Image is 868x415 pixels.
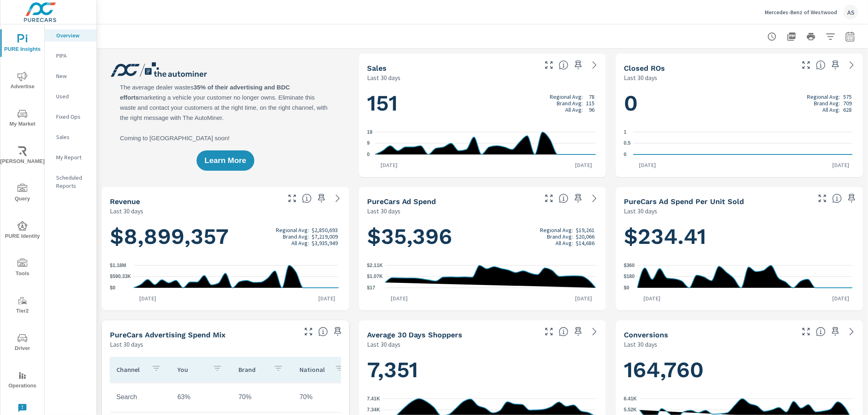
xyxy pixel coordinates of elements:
[110,197,140,206] h5: Revenue
[56,113,90,121] p: Fixed Ops
[547,233,573,240] p: Brand Avg:
[110,330,225,339] h5: PureCars Advertising Spend Mix
[3,72,42,91] span: Advertise
[638,294,666,302] p: [DATE]
[367,274,383,280] text: $1.07K
[557,100,583,106] p: Brand Avg:
[588,59,601,72] a: See more details in report
[45,111,96,123] div: Fixed Ops
[302,325,315,338] button: Make Fullscreen
[576,227,595,233] p: $19,261
[624,285,630,291] text: $0
[205,157,246,164] span: Learn More
[559,60,568,70] span: Number of vehicles sold by the dealership over the selected date range. [Source: This data is sou...
[588,192,601,205] a: See more details in report
[3,146,42,166] span: [PERSON_NAME]
[800,325,813,338] button: Make Fullscreen
[586,100,595,106] p: 115
[291,240,309,246] p: All Avg:
[624,64,665,72] h5: Closed ROs
[110,339,143,349] p: Last 30 days
[588,325,601,338] a: See more details in report
[367,396,380,402] text: 7.41K
[367,339,400,349] p: Last 30 days
[367,89,598,117] h1: 151
[559,193,568,203] span: Total cost of media for all PureCars channels for the selected dealership group over the selected...
[816,60,826,70] span: Number of Repair Orders Closed by the selected dealership group over the selected time range. [So...
[540,227,573,233] p: Regional Avg:
[576,240,595,246] p: $14,686
[843,93,852,100] p: 575
[624,89,855,117] h1: 0
[572,325,585,338] span: Save this to your personalized report
[559,327,568,337] span: A rolling 30 day total of daily Shoppers on the dealership website, averaged over the selected da...
[844,5,858,20] div: AS
[197,150,254,171] button: Learn More
[843,100,852,106] p: 709
[550,93,583,100] p: Regional Avg:
[116,365,145,374] p: Channel
[238,365,267,374] p: Brand
[45,151,96,163] div: My Report
[312,233,338,240] p: $7,219,009
[300,365,328,374] p: National
[133,294,162,302] p: [DATE]
[3,109,42,129] span: My Market
[110,206,143,216] p: Last 30 days
[56,52,90,60] p: PIPA
[177,365,206,374] p: You
[822,106,840,113] p: All Avg:
[110,263,126,268] text: $1.18M
[624,73,657,83] p: Last 30 days
[45,29,96,41] div: Overview
[276,227,309,233] p: Regional Avg:
[171,387,232,407] td: 63%
[555,240,573,246] p: All Avg:
[843,106,852,113] p: 628
[803,28,819,45] button: Print Report
[565,106,583,113] p: All Avg:
[232,387,293,407] td: 70%
[367,64,387,72] h5: Sales
[315,192,328,205] span: Save this to your personalized report
[624,197,744,206] h5: PureCars Ad Spend Per Unit Sold
[3,221,42,241] span: PURE Identity
[331,325,344,338] span: Save this to your personalized report
[572,192,585,205] span: Save this to your personalized report
[845,325,858,338] a: See more details in report
[765,9,837,16] p: Mercedes-Benz of Westwood
[542,59,555,72] button: Make Fullscreen
[624,129,627,135] text: 1
[312,240,338,246] p: $3,935,949
[624,206,657,216] p: Last 30 days
[624,263,635,268] text: $360
[624,330,668,339] h5: Conversions
[45,50,96,62] div: PIPA
[633,161,662,169] p: [DATE]
[56,133,90,141] p: Sales
[367,206,400,216] p: Last 30 days
[375,161,403,169] p: [DATE]
[45,172,96,192] div: Scheduled Reports
[624,141,631,146] text: 0.5
[826,294,855,302] p: [DATE]
[832,193,842,203] span: Average cost of advertising per each vehicle sold at the dealer over the selected date range. The...
[3,296,42,316] span: Tier2
[367,330,463,339] h5: Average 30 Days Shoppers
[576,233,595,240] p: $20,066
[367,73,400,83] p: Last 30 days
[624,274,635,280] text: $180
[367,141,370,146] text: 9
[542,325,555,338] button: Make Fullscreen
[589,106,595,113] p: 96
[807,93,840,100] p: Regional Avg:
[800,59,813,72] button: Make Fullscreen
[312,227,338,233] p: $2,850,693
[56,31,90,39] p: Overview
[3,371,42,391] span: Operations
[367,285,375,291] text: $17
[45,131,96,143] div: Sales
[589,93,595,100] p: 78
[816,327,826,337] span: The number of dealer-specified goals completed by a visitor. [Source: This data is provided by th...
[45,90,96,102] div: Used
